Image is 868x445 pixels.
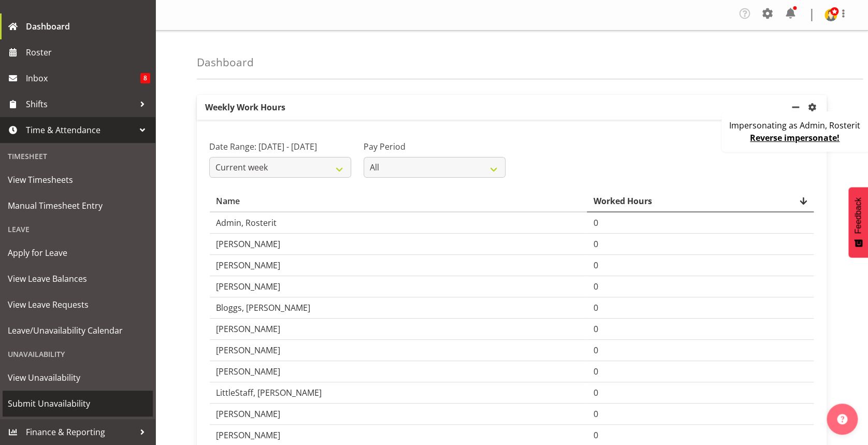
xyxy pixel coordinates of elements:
span: 0 [593,260,598,271]
td: [PERSON_NAME] [210,234,587,255]
span: Finance & Reporting [26,424,135,440]
span: 0 [593,387,598,398]
span: View Unavailability [8,370,148,385]
label: Date Range: [DATE] - [DATE] [209,140,351,153]
td: Bloggs, [PERSON_NAME] [210,297,587,319]
img: help-xxl-2.png [837,414,847,424]
div: Name [216,195,581,207]
span: Apply for Leave [8,245,148,261]
span: Shifts [26,96,135,112]
span: Submit Unavailability [8,396,148,411]
span: Dashboard [26,19,150,34]
span: Time & Attendance [26,122,135,138]
span: 0 [593,281,598,292]
div: Leave [3,219,153,240]
td: [PERSON_NAME] [210,319,587,340]
h4: Dashboard [197,56,254,68]
a: minimize [789,95,806,120]
span: Feedback [853,197,863,234]
span: 0 [593,323,598,335]
td: Admin, Rosterit [210,212,587,234]
span: View Timesheets [8,172,148,188]
label: Pay Period [364,140,505,153]
span: Roster [26,45,150,60]
a: View Timesheets [3,167,153,193]
p: Impersonating as Admin, Rosterit [729,119,860,132]
td: [PERSON_NAME] [210,340,587,361]
td: [PERSON_NAME] [210,255,587,276]
div: Unavailability [3,343,153,365]
span: 0 [593,408,598,420]
a: View Leave Requests [3,292,153,318]
span: 8 [140,73,150,83]
span: View Leave Balances [8,271,148,286]
img: admin-rosteritf9cbda91fdf824d97c9d6345b1f660ea.png [824,9,837,21]
span: 0 [593,429,598,441]
span: 0 [593,217,598,228]
span: 0 [593,366,598,377]
a: Manual Timesheet Entry [3,193,153,219]
span: View Leave Requests [8,297,148,312]
div: Worked Hours [593,195,807,207]
span: 0 [593,344,598,356]
span: Manual Timesheet Entry [8,198,148,213]
td: [PERSON_NAME] [210,276,587,297]
td: LittleStaff, [PERSON_NAME] [210,382,587,404]
a: Leave/Unavailability Calendar [3,318,153,343]
a: settings [806,101,822,113]
button: Feedback - Show survey [848,187,868,257]
a: Submit Unavailability [3,391,153,417]
a: Apply for Leave [3,240,153,266]
div: Timesheet [3,146,153,167]
span: 0 [593,302,598,313]
a: View Leave Balances [3,266,153,292]
span: Leave/Unavailability Calendar [8,323,148,338]
span: 0 [593,238,598,250]
a: View Unavailability [3,365,153,391]
span: Inbox [26,70,140,86]
a: Reverse impersonate! [750,132,840,143]
td: [PERSON_NAME] [210,361,587,382]
p: Weekly Work Hours [197,95,789,120]
td: [PERSON_NAME] [210,404,587,425]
